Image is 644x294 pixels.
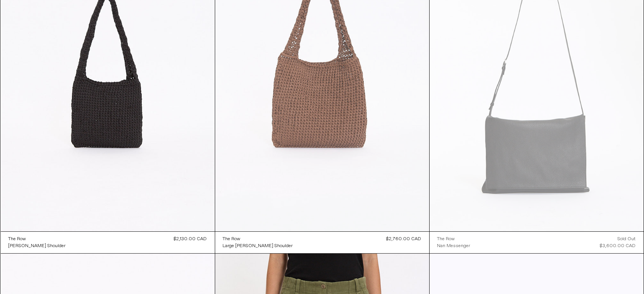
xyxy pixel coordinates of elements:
a: Nan Messenger [437,243,470,249]
div: $3,600.00 CAD [600,243,636,249]
a: The Row [437,236,470,243]
a: Large [PERSON_NAME] Shoulder [223,243,293,249]
div: The Row [8,236,26,243]
a: The Row [223,236,293,243]
div: $2,760.00 CAD [386,236,422,243]
div: The Row [437,236,455,243]
div: Sold out [618,236,636,243]
div: $2,130.00 CAD [174,236,207,243]
div: The Row [223,236,241,243]
a: [PERSON_NAME] Shoulder [8,243,66,249]
a: The Row [8,236,66,243]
